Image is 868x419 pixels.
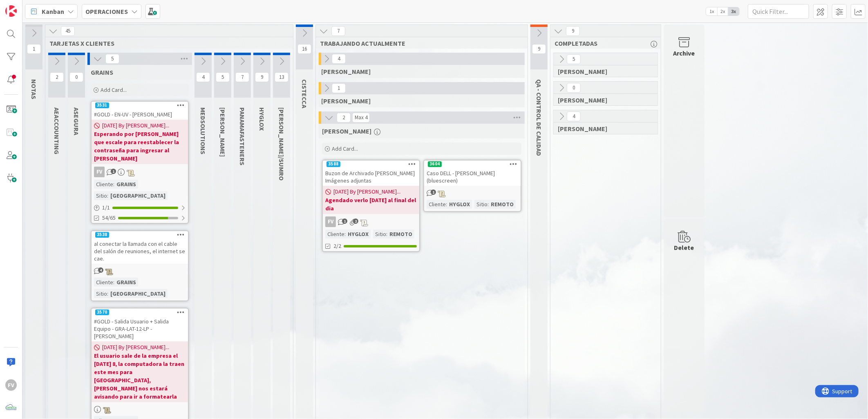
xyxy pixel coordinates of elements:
span: GRAINS [91,68,113,76]
span: 5 [105,54,119,64]
div: FV [325,216,336,227]
span: 5 [567,54,581,64]
div: 3531 [95,103,109,108]
div: 3538 [95,232,109,238]
span: NAVIL [558,96,647,104]
div: [GEOGRAPHIC_DATA] [108,191,168,200]
div: REMOTO [387,230,414,238]
div: Buzon de Archivado [PERSON_NAME] Imágenes adjuntas [323,168,419,186]
div: Cliente [94,278,113,287]
span: PANAMAFASTENERS [238,107,246,165]
div: Sitio [94,289,107,298]
span: GABRIEL [321,67,371,76]
div: FV [92,167,188,177]
span: : [446,200,447,209]
b: Agendado verlo [DATE] al final del dia [325,196,417,212]
span: 7 [235,72,249,82]
input: Quick Filter... [748,4,809,19]
span: 9 [255,72,269,82]
a: 3531#GOLD - EN-UV - [PERSON_NAME][DATE] By [PERSON_NAME]...Esperando por [PERSON_NAME] que escale... [91,101,189,224]
div: 3604Caso DELL - [PERSON_NAME] (bluescreen) [424,160,521,186]
span: 2/2 [333,242,341,250]
div: Sitio [94,191,107,200]
span: Support [17,1,37,11]
div: FV [94,167,105,177]
span: 2 [337,113,351,123]
span: 45 [61,26,75,36]
div: al conectar la llamada con el cable del salón de reuniones, el internet se cae. [92,238,188,264]
span: HYGLOX [258,107,266,131]
span: QA - CONTROL DE CALIDAD [535,79,543,156]
div: 3604 [424,160,521,168]
span: 54/65 [102,214,116,222]
span: 4 [567,111,581,121]
a: 3538al conectar la llamada con el cable del salón de reuniones, el internet se cae.Cliente:GRAINS... [91,230,189,301]
span: 1 [27,44,41,54]
span: [DATE] By [PERSON_NAME]... [333,187,400,196]
div: 3570 [92,309,188,316]
span: NOTAS [30,79,38,99]
span: Add Card... [101,86,127,94]
b: OPERACIONES [85,7,128,16]
div: Sitio [373,230,386,238]
span: FERNANDO [322,127,371,135]
span: ASEGURA [72,107,81,135]
span: COMPLETADAS [555,39,651,47]
div: 3538 [92,231,188,238]
div: 3570 [95,310,109,315]
div: Sitio [474,200,488,209]
div: Max 4 [355,116,367,120]
div: [GEOGRAPHIC_DATA] [108,289,168,298]
span: : [345,230,346,238]
div: FV [323,216,419,227]
a: 3604Caso DELL - [PERSON_NAME] (bluescreen)Cliente:HYGLOXSitio:REMOTO [423,160,521,212]
span: : [488,200,489,209]
div: 1/1 [92,203,188,213]
a: 3588Buzon de Archivado [PERSON_NAME] Imágenes adjuntas[DATE] By [PERSON_NAME]...Agendado verlo [D... [322,160,420,252]
div: Archive [673,48,695,58]
span: TARJETAS X CLIENTES [49,39,283,47]
span: [DATE] By [PERSON_NAME]... [102,121,169,130]
span: TRABAJANDO ACTUALMENTE [320,39,517,47]
span: MEDSOLUTIONS [199,107,207,154]
span: 3x [728,7,739,16]
span: GABRIEL [558,67,647,76]
span: IVOR/SUMRO [277,107,286,181]
span: 2 [50,72,64,82]
div: GRAINS [114,180,138,189]
div: #GOLD - Salida Usuario + Salida Equipo - GRA-LAT-12-LP - [PERSON_NAME] [92,316,188,341]
div: REMOTO [489,200,516,209]
span: : [113,278,114,287]
span: 1 / 1 [102,203,110,212]
div: FV [5,379,17,391]
div: 3538al conectar la llamada con el cable del salón de reuniones, el internet se cae. [92,231,188,264]
img: Visit kanbanzone.com [5,5,17,17]
span: 16 [298,44,311,54]
span: : [107,289,108,298]
span: : [386,230,387,238]
span: 5 [216,72,230,82]
span: 9 [566,26,580,36]
span: 13 [275,72,289,82]
span: NAVIL [321,97,371,105]
span: 2x [717,7,728,16]
span: 1 [332,83,346,93]
div: 3588Buzon de Archivado [PERSON_NAME] Imágenes adjuntas [323,160,419,186]
span: 1x [706,7,717,16]
span: 4 [196,72,210,82]
div: 3588 [323,160,419,168]
div: Caso DELL - [PERSON_NAME] (bluescreen) [424,168,521,186]
span: FERNANDO [558,125,647,133]
span: : [113,180,114,189]
span: 1 [342,218,347,224]
span: 4 [98,267,103,273]
span: 7 [331,26,345,36]
div: Delete [674,243,694,252]
div: Cliente [325,230,345,238]
span: Add Card... [332,145,358,152]
span: KRESTON [219,107,227,157]
div: GRAINS [114,278,138,287]
span: : [107,191,108,200]
span: 4 [332,54,346,64]
b: El usuario sale de la empresa el [DATE] 8, la computadora la traen este mes para [GEOGRAPHIC_DATA... [94,352,186,401]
